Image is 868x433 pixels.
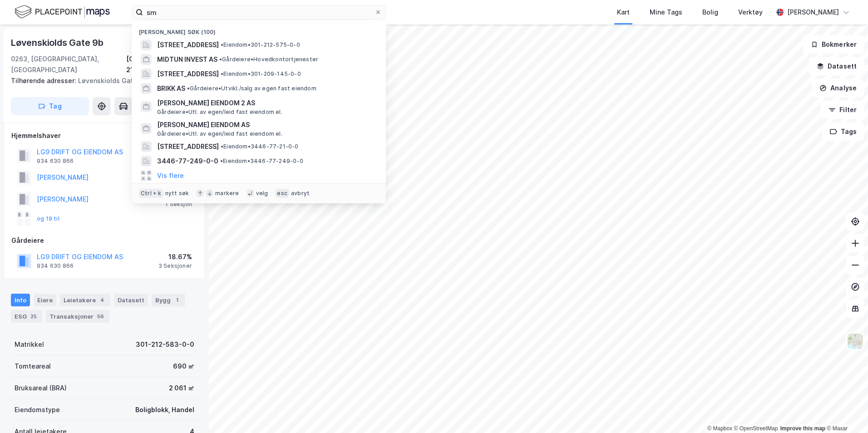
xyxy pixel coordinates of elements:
button: Tags [822,123,864,141]
div: Matrikkel [15,339,44,350]
div: 0263, [GEOGRAPHIC_DATA], [GEOGRAPHIC_DATA] [11,54,126,75]
div: 690 ㎡ [173,361,194,372]
span: [PERSON_NAME] EIENDOM AS [157,119,375,130]
div: Bruksareal (BRA) [15,383,67,394]
div: Verktøy [738,7,763,18]
div: Boligblokk, Handel [135,404,194,415]
span: [STREET_ADDRESS] [157,69,219,79]
span: • [220,157,223,164]
div: Bygg [152,294,185,306]
div: Info [11,294,30,306]
a: OpenStreetMap [734,425,778,432]
span: Tilhørende adresser: [11,77,78,84]
span: MIDTUN INVEST AS [157,54,217,65]
span: • [221,143,223,150]
button: Vis flere [157,170,184,181]
div: 2 061 ㎡ [169,383,194,394]
button: Tag [11,97,89,115]
a: Mapbox [707,425,732,432]
div: Ctrl + k [139,189,163,198]
span: 3446-77-249-0-0 [157,156,218,167]
span: Gårdeiere • Hovedkontortjenester [219,56,318,63]
div: Transaksjoner [46,310,109,323]
button: Filter [821,101,864,119]
div: [GEOGRAPHIC_DATA], 212/583 [126,54,198,75]
span: [STREET_ADDRESS] [157,39,219,50]
div: 56 [95,312,106,321]
div: Bolig [702,7,718,18]
div: 4 [98,295,107,305]
button: Bokmerker [803,35,864,54]
div: esc [275,189,289,198]
span: Eiendom • 301-212-575-0-0 [221,41,300,49]
span: • [219,56,222,63]
div: 18.67% [158,251,192,262]
div: 25 [29,312,39,321]
span: Gårdeiere • Utl. av egen/leid fast eiendom el. [157,108,282,116]
div: Leietakere [60,294,110,306]
div: Kart [617,7,630,18]
div: Mine Tags [650,7,682,18]
span: Eiendom • 3446-77-21-0-0 [221,143,299,150]
div: Løvenskiolds Gate 9b [11,35,105,50]
span: Eiendom • 301-209-145-0-0 [221,70,301,78]
a: Improve this map [780,425,825,432]
img: logo.f888ab2527a4732fd821a326f86c7f29.svg [15,4,110,20]
div: [PERSON_NAME] [787,7,839,18]
div: 301-212-583-0-0 [136,339,194,350]
iframe: Chat Widget [823,389,868,433]
button: Analyse [812,79,864,97]
div: 1 [173,295,182,305]
button: Datasett [809,57,864,75]
div: avbryt [291,190,310,197]
span: • [221,70,223,77]
span: Eiendom • 3446-77-249-0-0 [220,157,303,165]
div: 1 Seksjon [165,201,192,208]
input: Søk på adresse, matrikkel, gårdeiere, leietakere eller personer [143,5,375,19]
span: [STREET_ADDRESS] [157,141,219,152]
div: Eiere [34,294,56,306]
div: Kontrollprogram for chat [823,389,868,433]
div: Gårdeiere [11,235,197,246]
span: BRIKK AS [157,83,185,94]
div: nytt søk [165,190,189,197]
div: [PERSON_NAME] søk (100) [132,21,386,38]
span: • [187,85,190,92]
div: 934 630 866 [37,262,74,270]
div: ESG [11,310,42,323]
span: • [221,41,223,48]
div: Hjemmelshaver [11,130,197,141]
div: Tomteareal [15,361,51,372]
span: Gårdeiere • Utvikl./salg av egen fast eiendom [187,85,316,92]
div: velg [256,190,268,197]
div: Eiendomstype [15,404,60,415]
span: [PERSON_NAME] EIENDOM 2 AS [157,98,375,108]
div: Løvenskiolds Gate 9a [11,75,191,86]
div: 934 630 866 [37,157,74,165]
img: Z [847,333,864,350]
div: 3 Seksjoner [158,262,192,270]
span: Gårdeiere • Utl. av egen/leid fast eiendom el. [157,130,282,138]
div: Datasett [114,294,148,306]
div: markere [215,190,239,197]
